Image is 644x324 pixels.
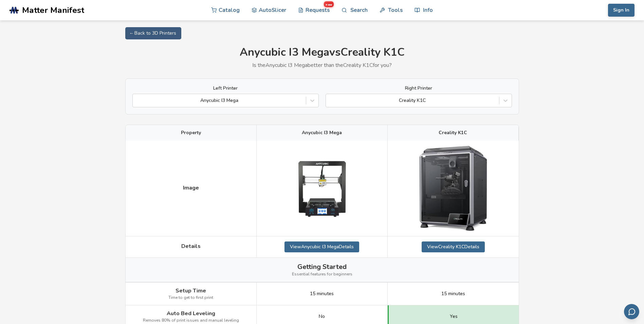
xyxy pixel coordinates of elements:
[302,130,342,136] span: Anycubic I3 Mega
[419,146,487,231] img: Creality K1C
[284,241,359,252] a: ViewAnycubic I3 MegaDetails
[136,98,137,103] input: Anycubic I3 Mega
[167,310,215,317] span: Auto Bed Leveling
[183,185,199,191] span: Image
[176,288,206,294] span: Setup Time
[125,62,519,68] p: Is the Anycubic I3 Mega better than the Creality K1C for you?
[441,291,465,296] span: 15 minutes
[608,4,634,17] button: Sign In
[422,241,485,252] a: ViewCreality K1CDetails
[181,243,201,249] span: Details
[624,304,639,319] button: Send feedback via email
[288,155,356,222] img: Anycubic I3 Mega
[22,5,84,15] span: Matter Manifest
[143,318,239,323] span: Removes 80% of print issues and manual leveling
[125,46,519,59] h1: Anycubic I3 Mega vs Creality K1C
[168,295,213,300] span: Time to get to first print
[326,86,512,91] label: Right Printer
[181,130,201,136] span: Property
[324,1,334,7] span: new
[125,27,181,39] a: ← Back to 3D Printers
[310,291,334,296] span: 15 minutes
[319,314,325,319] span: No
[292,272,352,277] span: Essential features for beginners
[439,130,467,136] span: Creality K1C
[329,98,331,103] input: Creality K1C
[297,263,347,271] span: Getting Started
[450,314,458,319] span: Yes
[132,86,319,91] label: Left Printer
